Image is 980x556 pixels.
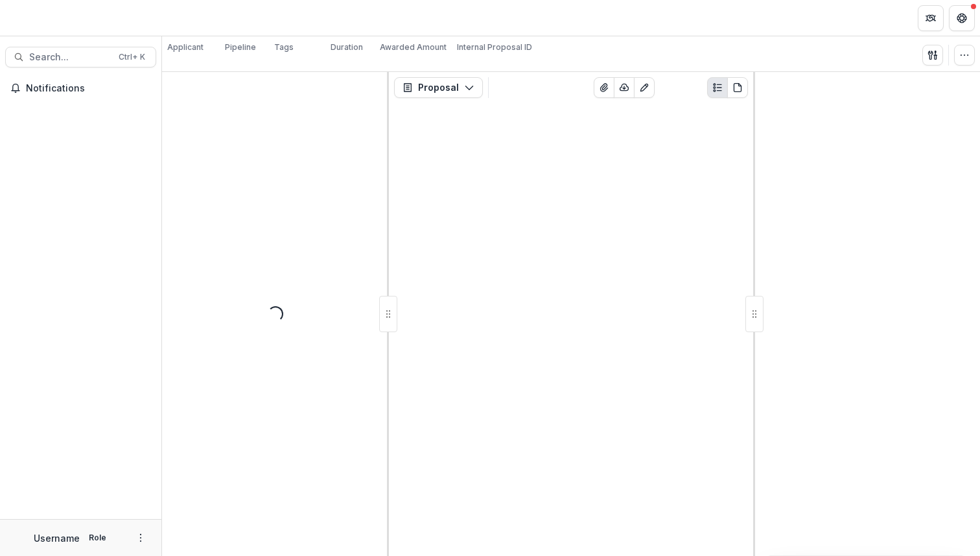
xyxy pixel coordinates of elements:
[949,5,975,31] button: Get Help
[394,77,483,98] button: Proposal
[26,83,151,94] span: Notifications
[707,77,728,98] button: Plaintext view
[167,42,204,53] p: Applicant
[274,42,294,53] p: Tags
[133,530,148,546] button: More
[331,42,363,53] p: Duration
[727,77,748,98] button: PDF view
[85,532,110,544] p: Role
[918,5,944,31] button: Partners
[380,42,447,53] p: Awarded Amount
[457,42,532,53] p: Internal Proposal ID
[29,52,111,63] span: Search...
[5,47,156,67] button: Search...
[116,50,148,64] div: Ctrl + K
[634,77,655,98] button: Edit as form
[225,42,256,53] p: Pipeline
[594,77,614,98] button: View Attached Files
[34,531,80,545] p: Username
[5,78,156,99] button: Notifications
